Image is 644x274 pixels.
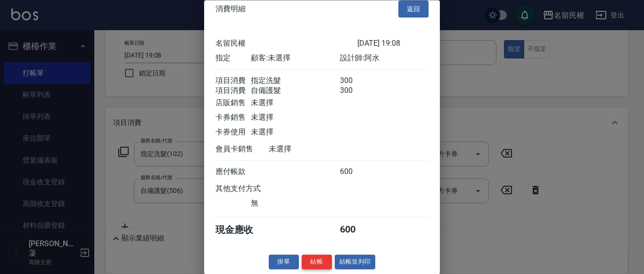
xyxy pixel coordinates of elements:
[251,76,339,86] div: 指定洗髮
[335,255,376,270] button: 結帳並列印
[215,167,251,177] div: 應付帳款
[340,224,375,237] div: 600
[340,167,375,177] div: 600
[215,224,269,237] div: 現金應收
[215,54,251,64] div: 指定
[269,255,299,270] button: 掛單
[340,76,375,86] div: 300
[269,145,357,155] div: 未選擇
[340,86,375,96] div: 300
[357,39,429,49] div: [DATE] 19:08
[251,199,339,209] div: 無
[215,145,269,155] div: 會員卡銷售
[302,255,332,270] button: 結帳
[215,4,246,14] span: 消費明細
[215,76,251,86] div: 項目消費
[251,86,339,96] div: 自備護髮
[215,39,357,49] div: 名留民權
[251,99,339,108] div: 未選擇
[215,128,251,138] div: 卡券使用
[251,54,339,64] div: 顧客: 未選擇
[215,99,251,108] div: 店販銷售
[340,54,429,64] div: 設計師: 阿水
[215,113,251,123] div: 卡券銷售
[251,128,339,138] div: 未選擇
[251,113,339,123] div: 未選擇
[398,0,429,18] button: 返回
[215,86,251,96] div: 項目消費
[215,184,287,194] div: 其他支付方式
